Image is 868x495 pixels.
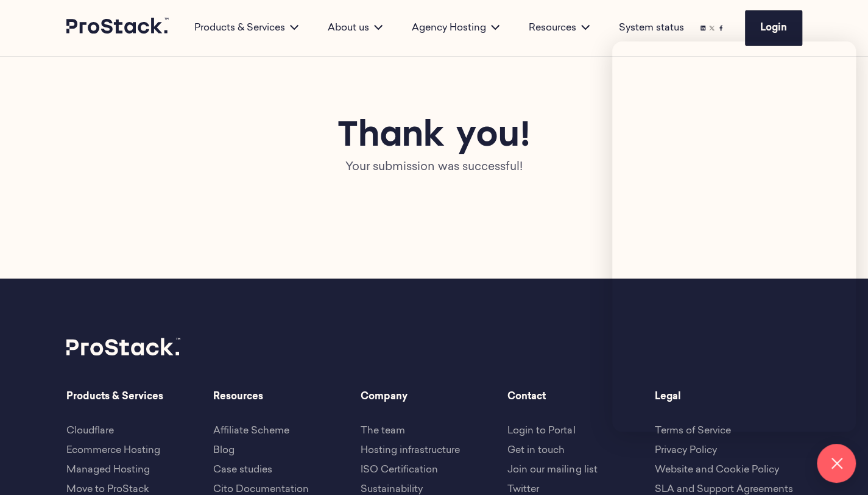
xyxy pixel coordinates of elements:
[66,485,149,494] a: Move to ProStack
[760,23,787,33] span: Login
[655,485,793,494] a: SLA and Support Agreements
[66,338,182,360] a: Prostack logo
[361,446,460,455] a: Hosting infrastructure
[213,426,289,436] a: Affiliate Scheme
[66,18,170,38] a: Prostack logo
[507,446,565,455] a: Get in touch
[213,159,655,176] div: Your submission was successful!
[313,21,397,35] div: About us
[213,465,272,475] a: Case studies
[66,115,802,159] h1: Thank you!
[655,465,779,475] a: Website and Cookie Policy
[213,390,361,404] span: Resources
[397,21,514,35] div: Agency Hosting
[66,426,114,436] a: Cloudflare
[361,485,423,494] a: Sustainability
[745,10,802,46] a: Login
[66,465,150,475] a: Managed Hosting
[514,21,604,35] div: Resources
[213,485,309,494] a: Cito Documentation
[361,426,405,436] a: The team
[66,390,214,404] span: Products & Services
[361,390,508,404] span: Company
[507,485,539,494] a: Twitter
[66,446,160,455] a: Ecommerce Hosting
[507,390,655,404] span: Contact
[619,21,684,35] a: System status
[213,446,235,455] a: Blog
[655,446,717,455] a: Privacy Policy
[180,21,313,35] div: Products & Services
[361,465,438,475] a: ISO Certification
[507,426,575,436] a: Login to Portal
[507,465,597,475] a: Join our mailing list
